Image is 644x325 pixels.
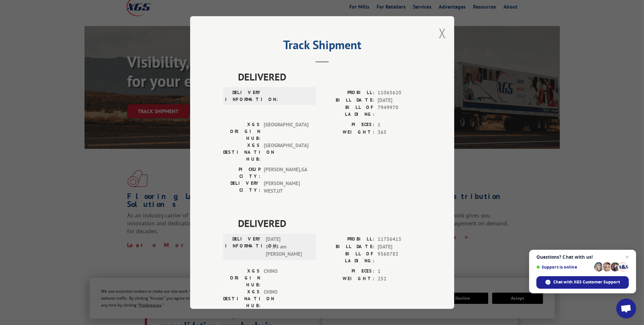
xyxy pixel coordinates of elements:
label: PROBILL: [322,236,374,243]
label: DELIVERY INFORMATION: [225,89,262,103]
span: [DATE] [378,97,421,104]
label: PROBILL: [322,89,374,97]
button: Close modal [439,24,446,42]
span: [PERSON_NAME] WEST , UT [264,180,308,195]
span: 252 [378,275,421,283]
label: XGS ORIGIN HUB: [223,268,260,288]
span: DELIVERED [238,69,421,84]
span: CHINO [264,288,308,309]
h2: Track Shipment [223,40,421,53]
label: BILL DATE: [322,97,374,104]
label: DELIVERY CITY: [223,180,260,195]
span: 11065620 [378,89,421,97]
label: WEIGHT: [322,275,374,283]
span: [GEOGRAPHIC_DATA] [264,121,308,142]
label: WEIGHT: [322,129,374,136]
span: CHINO [264,268,308,288]
label: BILL DATE: [322,243,374,251]
span: 1 [378,121,421,129]
span: 11756413 [378,236,421,243]
span: 7949970 [378,104,421,118]
span: [PERSON_NAME] , GA [264,166,308,180]
label: PIECES: [322,121,374,129]
label: PIECES: [322,268,374,275]
label: BILL OF LADING: [322,250,374,264]
span: 9560783 [378,250,421,264]
label: PICKUP CITY: [223,166,260,180]
span: 365 [378,129,421,136]
span: Chat with XGS Customer Support [536,276,629,289]
span: 1 [378,268,421,275]
span: DELIVERED [238,216,421,231]
span: Questions? Chat with us! [536,254,629,260]
label: BILL OF LADING: [322,104,374,118]
span: Chat with XGS Customer Support [554,279,620,285]
span: [DATE] [378,243,421,251]
a: Open chat [616,299,636,318]
label: DELIVERY INFORMATION: [225,236,262,258]
span: [GEOGRAPHIC_DATA] [264,142,308,163]
label: XGS DESTINATION HUB: [223,142,260,163]
span: Support is online [536,265,592,270]
label: XGS ORIGIN HUB: [223,121,260,142]
label: XGS DESTINATION HUB: [223,288,260,309]
span: [DATE] 07:53 am [PERSON_NAME] [266,236,310,258]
